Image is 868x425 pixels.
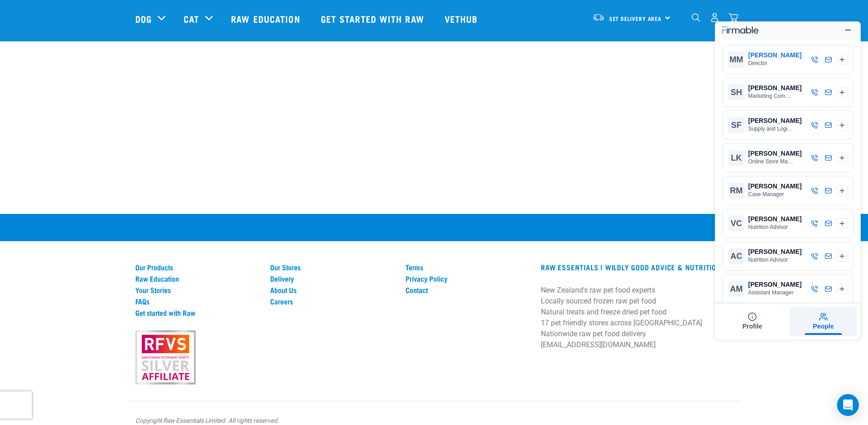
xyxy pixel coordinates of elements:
a: Privacy Policy [406,274,530,283]
span: Set Delivery Area [609,17,662,20]
img: home-icon-1@2x.png [692,13,700,22]
a: Raw Education [135,274,260,283]
a: About Us [270,286,395,294]
a: Raw Education [222,0,311,37]
p: New Zealand's raw pet food experts Locally sourced frozen raw pet food Natural treats and freeze ... [541,285,733,350]
a: Our Stores [270,263,395,271]
img: user.png [710,13,719,22]
a: Get started with Raw [312,0,436,37]
div: Open Intercom Messenger [837,394,859,416]
a: FAQs [135,297,260,305]
a: Delivery [270,274,395,283]
em: Copyright Raw Essentials Limited. All rights reserved. [135,417,279,424]
a: Cat [184,12,199,25]
img: rfvs.png [131,329,200,386]
a: Vethub [436,0,489,37]
a: Dog [135,12,152,25]
img: van-moving.png [592,13,605,21]
a: Get started with Raw [135,309,260,317]
a: Your Stories [135,286,260,294]
a: Contact [406,286,530,294]
img: home-icon@2x.png [729,13,738,22]
h3: RAW ESSENTIALS | Wildly Good Advice & Nutrition [541,263,733,271]
a: Our Products [135,263,260,271]
a: Careers [270,297,395,305]
a: Terms [406,263,530,271]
